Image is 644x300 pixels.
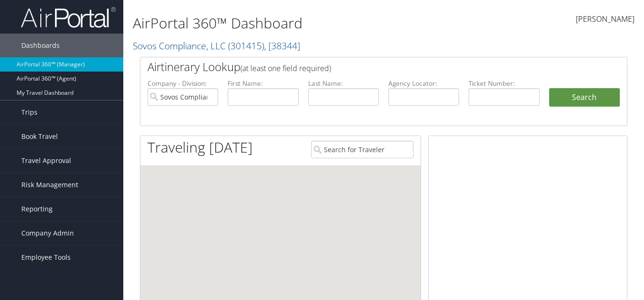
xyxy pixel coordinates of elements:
span: Reporting [21,197,53,221]
input: Search for Traveler [311,141,414,158]
label: Agency Locator: [388,79,459,88]
label: Company - Division: [147,79,218,88]
button: Search [549,88,620,107]
span: (at least one field required) [240,63,331,73]
span: Trips [21,100,37,124]
a: Sovos Compliance, LLC [133,39,300,52]
span: Employee Tools [21,245,71,269]
label: Last Name: [308,79,379,88]
a: [PERSON_NAME] [576,5,635,34]
span: ( 301415 ) [228,39,264,52]
img: airportal-logo.png [21,6,116,28]
h1: AirPortal 360™ Dashboard [133,13,467,33]
span: Book Travel [21,125,58,148]
span: , [ 38344 ] [264,39,300,52]
span: Travel Approval [21,149,71,173]
span: Company Admin [21,221,74,245]
span: Dashboards [21,34,60,57]
h2: Airtinerary Lookup [147,59,580,75]
label: First Name: [228,79,298,88]
h1: Traveling [DATE] [147,137,253,157]
span: Risk Management [21,173,78,197]
label: Ticket Number: [469,79,539,88]
span: [PERSON_NAME] [576,14,635,24]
